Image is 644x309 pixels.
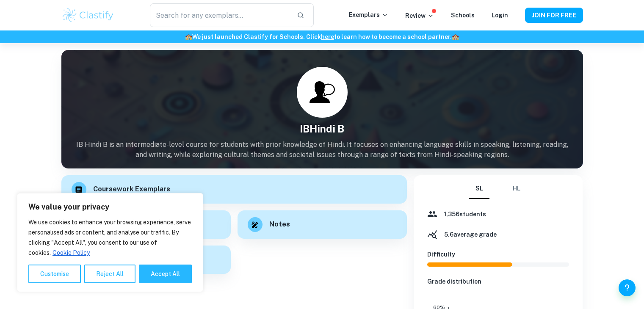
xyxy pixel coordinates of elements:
img: Clastify logo [61,7,115,24]
div: We value your privacy [17,193,203,292]
h6: Notes [269,219,290,230]
a: Cookie Policy [52,249,90,257]
h6: We just launched Clastify for Schools. Click to learn how to become a school partner. [2,32,642,41]
span: 🏫 [185,33,192,40]
a: Login [492,12,508,19]
h4: IB Hindi B [61,121,583,136]
button: HL [506,179,527,199]
p: Review [405,11,434,20]
a: Schools [451,12,475,19]
h6: Grade distribution [427,277,569,286]
button: JOIN FOR FREE [525,8,583,23]
h6: Coursework Exemplars [93,184,170,195]
a: Notes [238,210,407,239]
img: english-b.svg [310,80,335,105]
p: We value your privacy [28,202,192,212]
p: IB Hindi B is an intermediate-level course for students with prior knowledge of Hindi. It focuses... [61,140,583,160]
p: We use cookies to enhance your browsing experience, serve personalised ads or content, and analys... [28,217,192,258]
p: Exemplars [349,10,388,19]
button: Customise [28,265,81,283]
a: Coursework Exemplars [61,175,407,204]
button: Help and Feedback [619,279,636,296]
input: Search for any exemplars... [150,3,290,27]
h6: 5.6 average grade [444,230,497,239]
h6: 1,356 students [444,210,486,219]
h6: Difficulty [427,250,569,259]
button: Reject All [84,265,135,283]
a: here [321,33,334,40]
span: 🏫 [452,33,459,40]
button: SL [469,179,489,199]
button: Accept All [139,265,192,283]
